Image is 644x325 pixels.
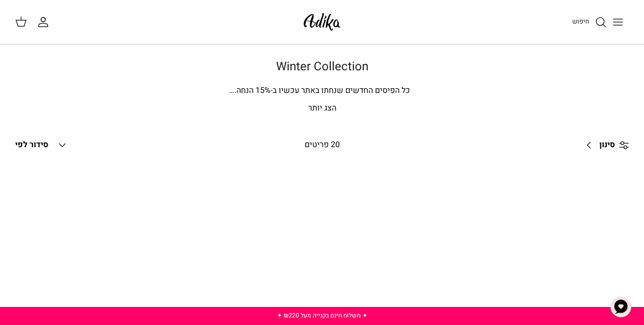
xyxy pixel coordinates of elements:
[572,16,607,28] a: חיפוש
[579,133,629,157] a: סינון
[572,17,589,26] span: חיפוש
[229,84,271,96] span: % הנחה.
[15,139,48,151] span: סידור לפי
[301,10,343,34] img: Adika IL
[606,292,636,322] button: צ'אט
[15,134,68,156] button: סידור לפי
[271,84,410,96] span: כל הפיסים החדשים שנחתו באתר עכשיו ב-
[15,60,629,74] h1: Winter Collection
[599,139,615,152] span: סינון
[37,16,53,28] a: החשבון שלי
[607,11,629,33] button: Toggle menu
[246,139,398,152] div: 20 פריטים
[255,84,265,96] span: 15
[15,102,629,115] p: הצג יותר
[277,311,367,320] a: ✦ משלוח חינם בקנייה מעל ₪220 ✦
